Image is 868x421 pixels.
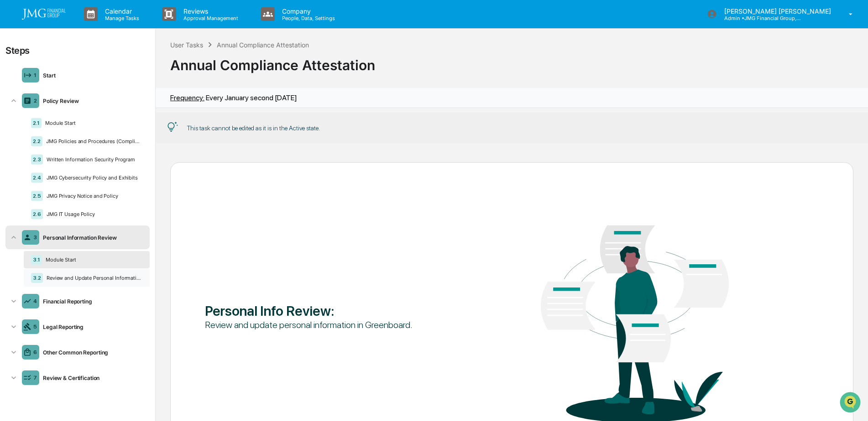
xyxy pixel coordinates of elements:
div: 2.3 [31,154,43,164]
button: Start new chat [155,72,166,83]
div: 7 [33,375,37,381]
div: Policy Review [39,98,146,104]
div: 3 [33,234,37,241]
button: See all [141,99,166,110]
div: 5 [33,323,37,330]
div: 3.2 [31,273,43,283]
div: Annual Compliance Attestation [217,41,309,49]
div: 2.1 [31,118,42,128]
div: Financial Reporting [39,298,146,305]
div: Start new chat [41,70,150,79]
img: 8933085812038_c878075ebb4cc5468115_72.jpg [19,70,36,86]
div: Annual Compliance Attestation [170,50,853,73]
span: [PERSON_NAME] [28,124,74,131]
div: 3.1 [31,255,42,265]
div: User Tasks [170,41,203,49]
div: We're available if you need us! [41,79,125,86]
div: Every January second [DATE] [170,93,297,102]
span: Data Lookup [18,204,58,213]
p: How can we help? [9,19,166,34]
div: Review and Update Personal Information [43,275,142,281]
a: 🔎Data Lookup [5,200,61,216]
div: 6 [33,349,37,355]
div: 2.6 [31,209,43,219]
div: 4 [33,298,37,304]
div: 2.2 [31,136,42,146]
p: People, Data, Settings [275,15,340,21]
div: 1 [34,72,37,78]
div: Legal Reporting [39,323,146,330]
div: Other Common Reporting [39,349,146,356]
span: Pylon [91,226,110,233]
img: 1746055101610-c473b297-6a78-478c-a979-82029cc54cd1 [9,70,26,86]
div: 🖐️ [9,187,16,195]
span: [DATE] [81,124,99,131]
div: 2 [34,98,37,104]
div: 2.5 [31,191,43,201]
span: • [123,149,126,156]
div: Module Start [42,120,142,126]
div: JMG Policies and Procedures (Compliance Manual and Exhibits) [42,138,142,144]
p: Reviews [176,7,243,15]
a: 🖐️Preclearance [5,183,63,199]
span: Frequency: [170,93,204,102]
p: Company [275,7,340,15]
div: Review & Certification [39,375,146,381]
img: logo [22,9,66,20]
iframe: Open customer support [839,391,863,416]
img: Jack Rasmussen [9,115,24,130]
span: Sep 11 [128,149,147,156]
p: Manage Tasks [98,15,144,21]
a: Powered byPylon [64,226,110,233]
span: Attestations [75,186,113,195]
div: 🔎 [9,205,16,212]
div: Steps [5,45,30,56]
div: JMG Cybersecurity Policy and Exhibits [43,175,142,181]
div: This task cannot be edited as it is in the Active state. [187,124,320,132]
div: Review and update personal information in Greenboard. [205,319,450,331]
p: Approval Management [176,15,243,21]
p: Admin • JMG Financial Group, Ltd. [717,15,802,21]
div: Personal Information Review [39,234,146,241]
div: JMG IT Usage Policy [43,211,142,217]
div: Start [39,72,146,79]
p: [PERSON_NAME] [PERSON_NAME] [717,7,836,15]
span: [PERSON_NAME].[PERSON_NAME] [28,149,121,156]
span: Preclearance [18,186,59,195]
img: Steve.Lennart [9,140,24,154]
div: JMG Privacy Notice and Policy [43,193,142,199]
a: 🗄️Attestations [63,183,117,199]
div: Written Information Security Program [43,156,142,163]
span: • [76,124,79,131]
div: 2.4 [31,173,43,183]
div: Personal Info Review : [205,303,450,319]
img: 1746055101610-c473b297-6a78-478c-a979-82029cc54cd1 [18,124,26,132]
img: Tip [167,122,178,133]
div: 🗄️ [66,187,73,195]
p: Calendar [98,7,144,15]
div: Module Start [42,257,142,263]
div: Past conversations [9,101,61,108]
